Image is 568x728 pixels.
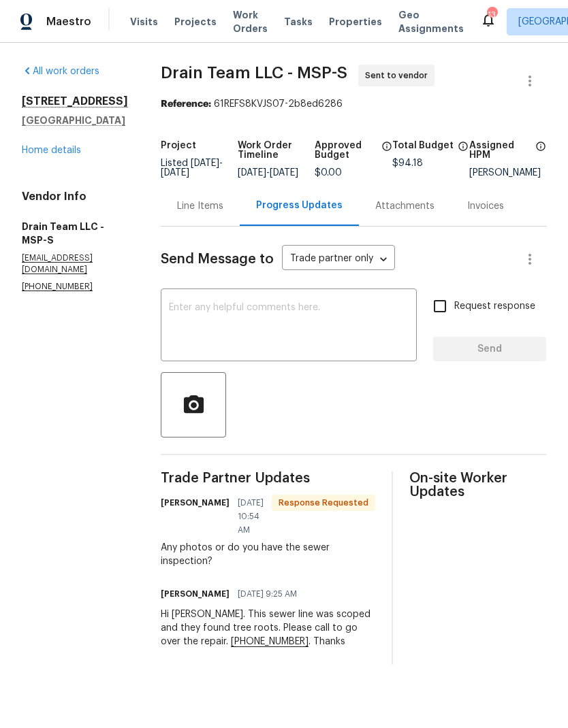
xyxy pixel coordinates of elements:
[174,15,217,29] span: Projects
[487,8,496,22] div: 13
[177,199,223,213] div: Line Items
[22,220,128,247] h5: Drain Team LLC - MSP-S
[22,146,81,155] a: Home details
[161,141,196,150] h5: Project
[161,541,375,568] div: Any photos or do you have the sewer inspection?
[256,199,343,212] div: Progress Updates
[161,471,375,485] span: Trade Partner Updates
[273,496,374,510] span: Response Requested
[535,141,546,168] span: The hpm assigned to this work order.
[315,141,377,160] h5: Approved Budget
[22,67,99,76] a: All work orders
[315,168,342,178] span: $0.00
[381,141,392,168] span: The total cost of line items that have been approved by both Opendoor and the Trade Partner. This...
[46,15,91,29] span: Maestro
[469,141,531,160] h5: Assigned HPM
[161,252,274,266] span: Send Message to
[365,69,433,82] span: Sent to vendor
[191,159,219,168] span: [DATE]
[130,15,158,29] span: Visits
[375,199,435,213] div: Attachments
[238,168,266,178] span: [DATE]
[392,141,454,150] h5: Total Budget
[233,8,268,35] span: Work Orders
[161,97,546,111] div: 61REFS8KVJS07-2b8ed6286
[329,15,382,29] span: Properties
[454,299,535,314] span: Request response
[398,8,464,35] span: Geo Assignments
[161,159,223,178] span: -
[161,608,375,648] div: Hi [PERSON_NAME]. This sewer line was scoped and they found tree roots. Please call to go over th...
[467,199,504,213] div: Invoices
[238,141,315,160] h5: Work Order Timeline
[458,141,469,159] span: The total cost of line items that have been proposed by Opendoor. This sum includes line items th...
[161,496,230,510] h6: [PERSON_NAME]
[270,168,298,178] span: [DATE]
[409,471,546,499] span: On-site Worker Updates
[161,65,347,81] span: Drain Team LLC - MSP-S
[238,168,298,178] span: -
[161,587,230,601] h6: [PERSON_NAME]
[22,190,128,203] h4: Vendor Info
[238,587,297,601] span: [DATE] 9:25 AM
[282,248,395,271] div: Trade partner only
[284,17,313,27] span: Tasks
[469,168,546,178] div: [PERSON_NAME]
[238,496,264,537] span: [DATE] 10:54 AM
[392,159,423,168] span: $94.18
[161,99,211,109] b: Reference:
[161,159,223,178] span: Listed
[161,168,189,178] span: [DATE]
